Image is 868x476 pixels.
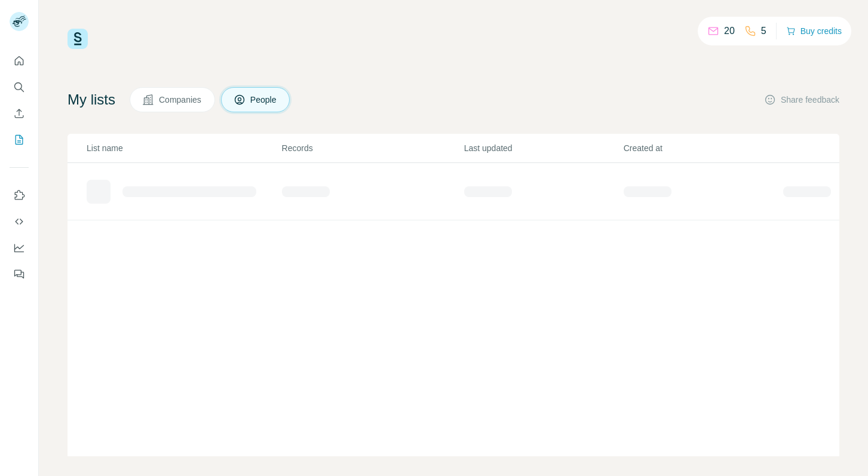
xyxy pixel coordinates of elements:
[159,94,203,106] span: Companies
[10,237,29,259] button: Dashboard
[786,23,842,39] button: Buy credits
[764,94,839,106] button: Share feedback
[282,142,463,154] p: Records
[10,211,29,232] button: Use Surfe API
[250,94,278,106] span: People
[761,24,766,38] p: 5
[10,50,29,72] button: Quick start
[87,142,281,154] p: List name
[464,142,622,154] p: Last updated
[68,29,88,49] img: Surfe Logo
[10,76,29,98] button: Search
[68,90,115,109] h4: My lists
[624,142,782,154] p: Created at
[10,103,29,124] button: Enrich CSV
[724,24,735,38] p: 20
[10,185,29,206] button: Use Surfe on LinkedIn
[10,263,29,285] button: Feedback
[10,129,29,151] button: My lists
